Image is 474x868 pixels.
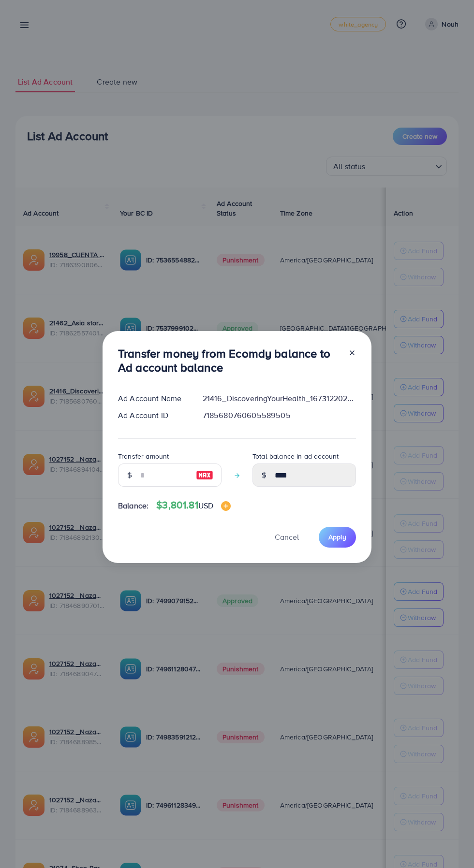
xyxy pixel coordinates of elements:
button: Cancel [263,527,311,548]
button: Apply [319,527,356,548]
img: image [196,469,213,481]
div: 7185680760605589505 [195,410,364,421]
span: USD [198,500,213,511]
div: Ad Account Name [110,393,195,404]
span: Balance: [118,500,148,511]
label: Total balance in ad account [252,451,339,461]
label: Transfer amount [118,451,169,461]
div: Ad Account ID [110,410,195,421]
img: image [221,501,231,511]
h3: Transfer money from Ecomdy balance to Ad account balance [118,347,341,375]
span: Apply [328,532,346,542]
span: Cancel [275,532,299,542]
h4: $3,801.81 [156,499,231,511]
div: 21416_DiscoveringYourHealth_1673122022707 [195,393,364,404]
